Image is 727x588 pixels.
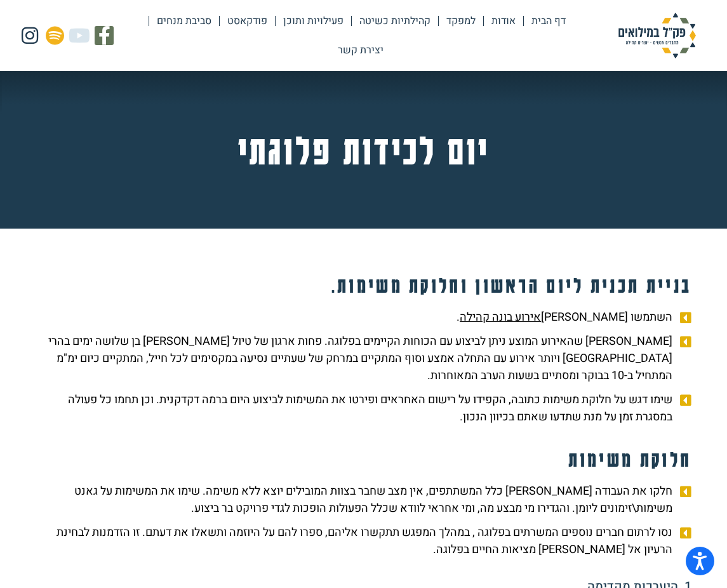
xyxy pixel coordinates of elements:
a: יצירת קשר [330,36,391,65]
a: השתמשו [PERSON_NAME]אירוע בונה קהילה. [36,309,691,326]
a: פודקאסט [220,6,275,36]
img: פק"ל [594,13,721,58]
nav: Menu [128,6,594,65]
a: אודות [484,6,523,36]
span: חלקו את העבודה [PERSON_NAME] כלל המשתתפים, אין מצב שחבר בצוות המובילים יוצא ללא משימה. שימו את המ... [36,483,676,517]
a: חלקו את העבודה [PERSON_NAME] כלל המשתתפים, אין מצב שחבר בצוות המובילים יוצא ללא משימה. שימו את המ... [36,483,691,517]
h2: יום לכידות פלוגתי [60,129,668,171]
span: נסו לרתום חברים נוספים המשרתים בפלוגה , במהלך המפגש תתקשרו אליהם, ספרו להם על היוזמה ותשאלו את דע... [36,524,676,558]
a: פעילויות ותוכן [276,6,351,36]
a: דף הבית [524,6,573,36]
span: השתמשו [PERSON_NAME] . [457,309,676,326]
u: אירוע בונה קהילה [460,309,541,326]
span: [PERSON_NAME] שהאירוע המוצע ניתן לביצוע עם הכוחות הקיימים בפלוגה. פחות ארגון של טיול [PERSON_NAME... [36,333,676,384]
a: למפקד [439,6,483,36]
a: סביבת מנחים [149,6,219,36]
h4: בניית תכנית ליום הראשון וחלוקת משימות. [36,274,691,296]
a: קהילתיות כשיטה [352,6,438,36]
h4: חלוקת משימות [36,448,691,470]
span: שימו דגש על חלוקת משימות כתובה, הקפידו על רישום האחראים ופירטו את המשימות לביצוע היום ברמה דקדקני... [36,391,676,425]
